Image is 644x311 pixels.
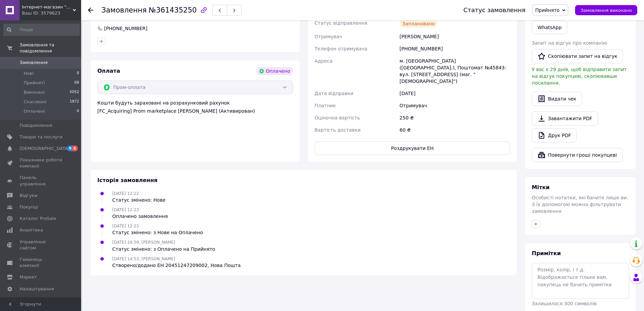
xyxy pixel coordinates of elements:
div: [DATE] [398,87,511,99]
span: Запит на відгук про компанію [532,40,607,46]
span: Каталог ProSale [20,216,56,222]
span: Нові [24,70,33,76]
span: Замовлення виконано [580,8,632,13]
div: 250 ₴ [398,112,511,124]
span: Адреса [315,58,333,64]
span: [DATE] 12:23 [112,224,139,228]
button: Скопіювати запит на відгук [532,49,623,63]
span: [DATE] 12:23 [112,207,139,212]
div: м. [GEOGRAPHIC_DATA] ([GEOGRAPHIC_DATA].), Поштомат №45843: вул. [STREET_ADDRESS] (маг. "[DEMOGRA... [398,55,511,87]
span: Прийнято [535,7,559,13]
button: Замовлення виконано [575,5,637,15]
input: Пошук [3,24,80,36]
div: Статус змінено: Нове [112,197,166,203]
div: [PERSON_NAME] [398,30,511,43]
span: Історія замовлення [97,177,158,183]
a: WhatsApp [532,21,567,34]
div: Отримувач [398,99,511,112]
span: Особисті нотатки, які бачите лише ви. З їх допомогою можна фільтрувати замовлення [532,195,628,214]
a: Друк PDF [532,128,577,142]
button: Видати чек [532,92,582,106]
span: Отримувач [315,34,342,39]
span: [DATE] 16:59, [PERSON_NAME] [112,240,175,245]
span: Мітки [532,184,550,191]
span: Відгуки [20,193,37,199]
span: Аналітика [20,227,43,233]
span: [DATE] 14:53, [PERSON_NAME] [112,257,175,261]
span: №361435250 [149,6,197,14]
span: Вартість доставки [315,127,361,133]
span: Замовлення та повідомлення [20,42,81,54]
span: Залишилося 300 символів [532,301,597,306]
div: [PHONE_NUMBER] [398,43,511,55]
a: Завантажити PDF [532,111,598,126]
span: Налаштування [20,286,54,292]
span: Повідомлення [20,123,52,129]
div: Статус змінено: з Нове на Оплачено [112,229,203,236]
span: Замовлення [20,60,48,66]
button: Повернути гроші покупцеві [532,148,623,162]
span: Панель управління [20,175,63,187]
div: Створено/додано ЕН 20451247209002, Нова Пошта [112,262,241,269]
span: Телефон отримувача [315,46,367,51]
span: Товари та послуги [20,134,63,140]
span: 68 [74,80,79,86]
span: 9 [67,146,73,151]
button: Роздрукувати ЕН [315,141,510,155]
div: Статус змінено: з Оплачено на Прийнято [112,246,215,252]
div: [PHONE_NUMBER] [103,25,148,32]
div: Повернутися назад [88,7,93,14]
span: Управління сайтом [20,239,63,251]
span: [DEMOGRAPHIC_DATA] [20,146,70,152]
span: Виконані [24,89,45,95]
span: 0 [77,70,79,76]
span: Оплата [97,68,120,74]
span: Оплачені [24,108,45,114]
span: Скасовані [24,99,47,105]
span: У вас є 29 днів, щоб відправити запит на відгук покупцеві, скопіювавши посилання. [532,67,627,86]
span: Дата відправки [315,91,354,96]
div: 60 ₴ [398,124,511,136]
span: Гаманець компанії [20,257,63,269]
div: Ваш ID: 3579623 [22,10,81,16]
span: 0 [77,108,79,114]
div: Кошти будуть зараховані на розрахунковий рахунок [97,99,293,114]
span: 1872 [70,99,79,105]
span: 5052 [70,89,79,95]
span: Прийняті [24,80,45,86]
div: Оплачено замовлення [112,213,168,220]
span: Покупці [20,204,38,210]
span: Оціночна вартість [315,115,360,120]
span: Інтернет-магазин "FixMag" [22,4,73,10]
span: Статус відправлення [315,20,367,26]
span: Маркет [20,274,37,280]
div: Статус замовлення [463,7,526,14]
span: Замовлення [101,6,147,14]
span: [DATE] 12:22 [112,191,139,196]
div: Заплановано [400,20,438,28]
span: Показники роботи компанії [20,157,63,169]
span: 6 [72,146,78,151]
span: Примітки [532,250,561,257]
span: Платник [315,103,336,108]
div: [FC_Acquiring] Prom marketplace [PERSON_NAME] (Активирован) [97,108,293,114]
div: Оплачено [256,67,293,75]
